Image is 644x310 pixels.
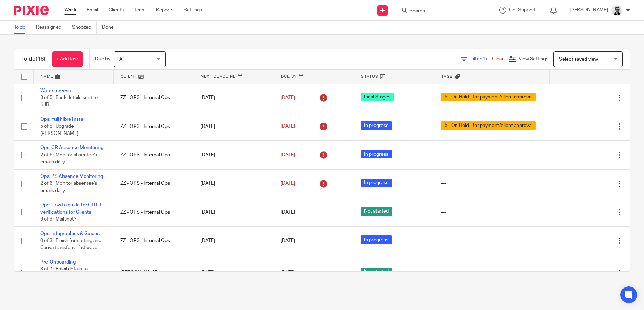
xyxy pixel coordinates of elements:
td: ZZ - OPS - Internal Ops [113,84,194,112]
a: Pre-Onboarding [40,260,76,265]
a: Water Ingress [40,88,71,93]
span: In progress [361,121,392,130]
a: Ops: Full Fibre Install [40,117,85,122]
span: [DATE] [281,210,295,215]
a: Ops: How to guide for CH ID verifications for Clients [40,203,101,214]
a: Reports [156,7,173,14]
td: [DATE] [194,226,274,255]
span: Not started [361,207,392,216]
td: [PERSON_NAME] [113,255,194,291]
p: [PERSON_NAME] [570,7,608,14]
div: --- [441,152,543,158]
span: 5 - On Hold - for payment/client approval [441,93,536,101]
td: ZZ - OPS - Internal Ops [113,226,194,255]
td: [DATE] [194,141,274,169]
div: --- [441,269,543,276]
td: [DATE] [194,255,274,291]
input: Search [409,8,471,15]
span: [DATE] [281,124,295,129]
span: (18) [36,56,45,62]
a: + Add task [52,51,83,67]
span: 2 of 6 · Monitor absentee's emails daily [40,153,97,165]
span: [DATE] [281,95,295,100]
td: ZZ - OPS - Internal Ops [113,198,194,226]
td: [DATE] [194,112,274,140]
span: [DATE] [281,181,295,186]
span: 0 of 3 · Finish formatting and Canva transfers - 1st wave [40,238,101,250]
td: [DATE] [194,198,274,226]
span: All [119,57,124,62]
h1: To do [21,55,45,63]
span: Filter [470,57,492,61]
a: Done [102,21,119,34]
div: --- [441,209,543,216]
a: Snoozed [72,21,97,34]
a: Ops: Infographics & Guides [40,231,100,236]
span: Not started [361,268,392,276]
span: [DATE] [281,238,295,243]
a: Ops: PS Absence Monitoring [40,174,103,179]
a: Work [64,7,76,14]
span: In progress [361,235,392,244]
span: [DATE] [281,153,295,157]
span: Select saved view [559,57,598,62]
span: Tags [441,75,453,78]
td: ZZ - OPS - Internal Ops [113,169,194,198]
span: 3 of 7 · Email details to accountant hosting the Value Meeting [40,267,104,286]
a: Email [87,7,98,14]
td: ZZ - OPS - Internal Ops [113,141,194,169]
span: (1) [481,57,487,61]
a: Clear [492,57,504,61]
a: Ops: CR Absence Monitoring [40,145,103,150]
span: 2 of 6 · Monitor absentee's emails daily [40,181,97,193]
img: Pixie [14,6,49,15]
span: Get Support [509,8,536,12]
a: Settings [184,7,202,14]
a: To do [14,21,31,34]
img: Jack_2025.jpg [611,5,622,16]
div: --- [441,237,543,244]
span: In progress [361,179,392,187]
span: 3 of 5 · Bank details sent to KJB [40,95,98,107]
span: 5 - On Hold - for payment/client approval [441,121,536,130]
span: 6 of 9 · Mailshot? [40,217,76,222]
span: In progress [361,150,392,158]
a: Clients [109,7,124,14]
td: [DATE] [194,84,274,112]
td: ZZ - OPS - Internal Ops [113,112,194,140]
span: View Settings [518,57,548,61]
span: [DATE] [281,270,295,275]
a: Reassigned [36,21,67,34]
p: Due by [95,55,110,62]
td: [DATE] [194,169,274,198]
span: Final Stages [361,93,394,101]
div: --- [441,180,543,187]
a: Team [134,7,146,14]
span: 5 of 8 · Upgrade [PERSON_NAME] [40,124,78,136]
